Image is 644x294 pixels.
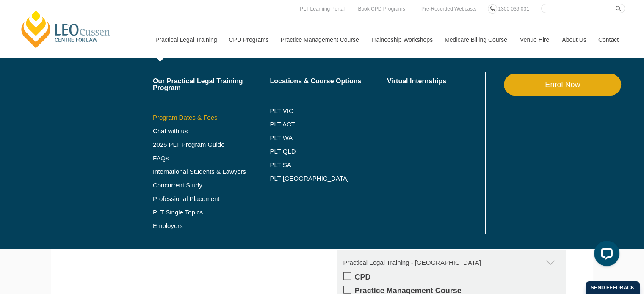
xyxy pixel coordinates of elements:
[270,148,387,155] a: PLT QLD
[153,155,270,162] a: FAQs
[153,128,270,135] a: Chat with us
[343,272,559,282] label: CPD
[153,141,249,148] a: 2025 PLT Program Guide
[337,250,566,275] div: Practical Legal Training - [GEOGRAPHIC_DATA]
[270,162,387,168] a: PLT SA
[153,195,270,202] a: Professional Placement
[498,6,529,12] span: 1300 039 031
[556,22,592,58] a: About Us
[19,9,113,49] a: [PERSON_NAME] Centre for Law
[504,74,621,96] a: Enrol Now
[153,78,270,91] a: Our Practical Legal Training Program
[153,114,270,121] a: Program Dates & Fees
[153,182,270,189] a: Concurrent Study
[496,4,531,14] a: 1300 039 031
[149,22,223,58] a: Practical Legal Training
[270,107,387,114] a: PLT VIC
[153,223,270,229] a: Employers
[514,22,556,58] a: Venue Hire
[592,22,625,58] a: Contact
[222,22,274,58] a: CPD Programs
[438,22,514,58] a: Medicare Billing Course
[270,135,366,141] a: PLT WA
[356,4,407,14] a: Book CPD Programs
[419,4,479,14] a: Pre-Recorded Webcasts
[270,121,387,128] a: PLT ACT
[270,175,387,182] a: PLT [GEOGRAPHIC_DATA]
[270,78,387,85] a: Locations & Course Options
[153,209,270,216] a: PLT Single Topics
[387,78,483,85] a: Virtual Internships
[587,237,623,273] iframe: LiveChat chat widget
[298,4,347,14] a: PLT Learning Portal
[365,22,438,58] a: Traineeship Workshops
[274,22,365,58] a: Practice Management Course
[153,168,270,175] a: International Students & Lawyers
